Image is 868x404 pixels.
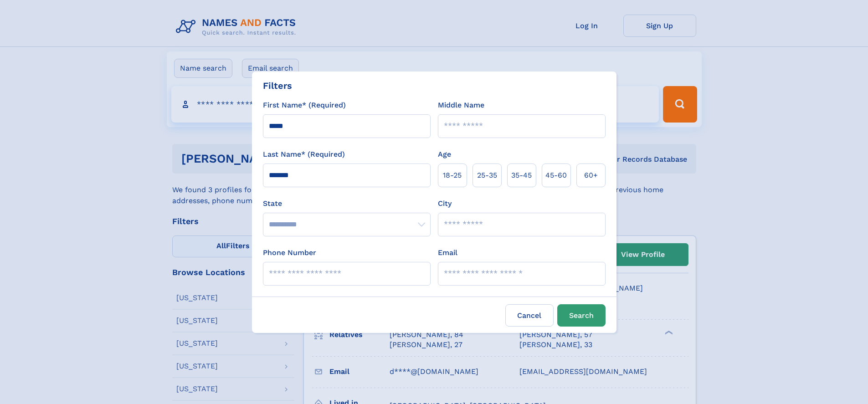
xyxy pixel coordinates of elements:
label: State [263,198,431,209]
label: Age [438,149,451,160]
label: First Name* (Required) [263,100,346,111]
div: Filters [263,79,292,92]
label: Email [438,247,457,258]
button: Search [557,304,606,327]
span: 60+ [584,170,598,181]
label: City [438,198,452,209]
span: 45‑60 [545,170,567,181]
label: Last Name* (Required) [263,149,345,160]
span: 35‑45 [511,170,532,181]
label: Phone Number [263,247,316,258]
label: Cancel [505,304,554,327]
span: 25‑35 [477,170,497,181]
label: Middle Name [438,100,484,111]
span: 18‑25 [443,170,462,181]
